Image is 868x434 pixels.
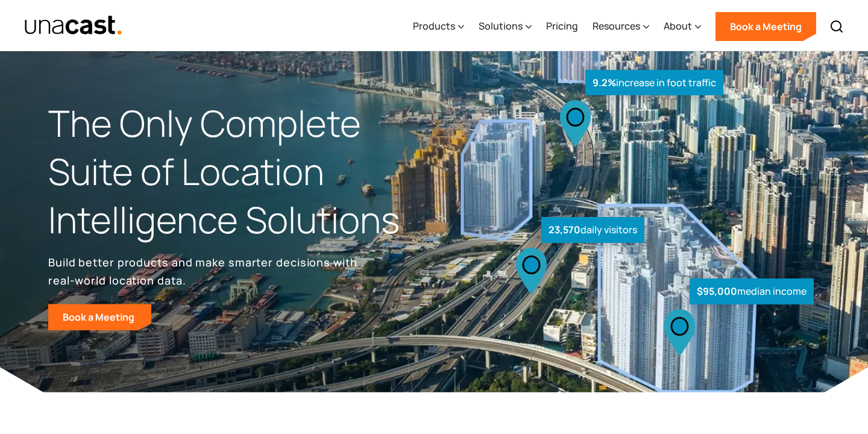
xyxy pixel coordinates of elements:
[593,76,616,89] strong: 9.2%
[48,99,434,244] h1: The Only Complete Suite of Location Intelligence Solutions
[48,253,362,289] p: Build better products and make smarter decisions with real-world location data.
[585,70,723,96] div: increase in foot traffic
[24,15,122,36] img: Unacast text logo
[697,285,737,298] strong: $95,000
[413,19,455,33] div: Products
[541,217,644,243] div: daily visitors
[593,19,640,33] div: Resources
[690,278,814,304] div: median income
[549,223,580,236] strong: 23,570
[546,2,578,51] a: Pricing
[48,304,151,330] a: Book a Meeting
[413,2,464,51] div: Products
[664,19,692,33] div: About
[664,2,701,51] div: About
[593,2,649,51] div: Resources
[24,15,122,36] a: home
[479,2,532,51] div: Solutions
[715,12,816,41] a: Book a Meeting
[479,19,523,33] div: Solutions
[829,19,844,34] img: Search icon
